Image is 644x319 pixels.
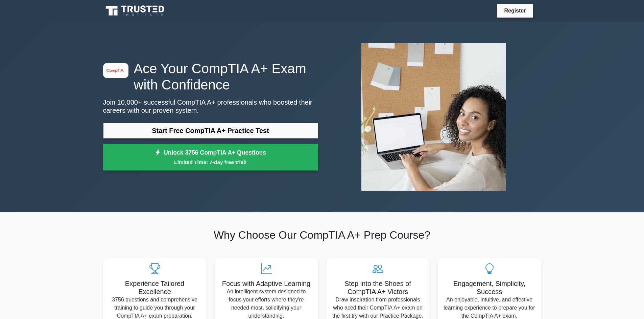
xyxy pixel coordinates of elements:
a: Unlock 3756 CompTIA A+ QuestionsLimited Time: 7-day free trial! [103,144,318,171]
h2: Why Choose Our CompTIA A+ Prep Course? [103,229,541,241]
h5: Engagement, Simplicity, Success [443,280,536,296]
h5: Step into the Shoes of CompTIA A+ Victors [332,280,424,296]
a: Register [500,6,530,15]
h5: Experience Tailored Excellence [109,280,201,296]
small: Limited Time: 7-day free trial! [112,158,310,166]
a: Start Free CompTIA A+ Practice Test [103,123,318,139]
h1: Ace Your CompTIA A+ Exam with Confidence [103,60,318,93]
p: Join 10,000+ successful CompTIA A+ professionals who boosted their careers with our proven system. [103,98,318,114]
h5: Focus with Adaptive Learning [220,280,313,288]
